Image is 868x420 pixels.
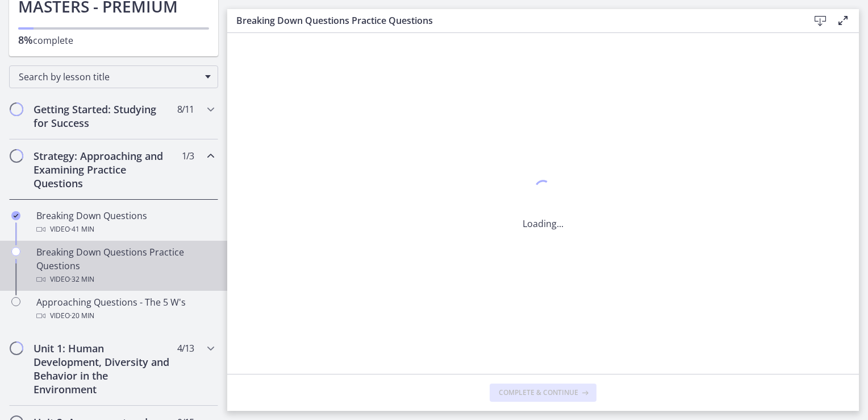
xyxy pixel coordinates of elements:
h3: Breaking Down Questions Practice Questions [236,14,791,27]
div: 1 [523,177,564,203]
span: Complete & continue [499,388,578,397]
span: Search by lesson title [19,71,199,83]
div: Search by lesson title [9,65,218,88]
span: 4 / 13 [177,341,194,355]
div: Video [36,273,214,286]
div: Breaking Down Questions [36,209,214,236]
span: 8% [18,33,33,47]
div: Video [36,309,214,323]
span: · 32 min [70,273,94,286]
h2: Getting Started: Studying for Success [34,102,172,130]
div: Video [36,223,214,236]
p: complete [18,33,209,47]
span: · 20 min [70,309,94,323]
div: Approaching Questions - The 5 W's [36,295,214,323]
h2: Unit 1: Human Development, Diversity and Behavior in the Environment [34,341,172,396]
h2: Strategy: Approaching and Examining Practice Questions [34,149,172,190]
div: Breaking Down Questions Practice Questions [36,245,214,286]
i: Completed [11,211,20,220]
p: Loading... [523,217,564,230]
span: · 41 min [70,223,94,236]
span: 8 / 11 [177,102,194,116]
span: 1 / 3 [182,149,194,163]
button: Complete & continue [490,384,596,402]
